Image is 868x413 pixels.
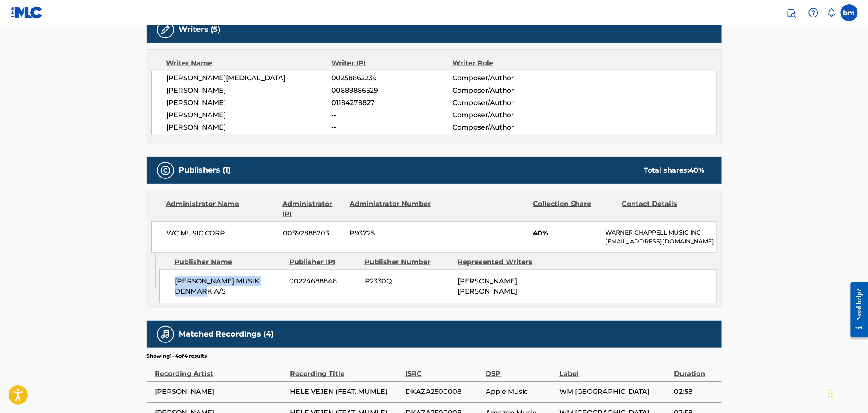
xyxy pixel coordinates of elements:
h5: Publishers (1) [179,165,231,175]
span: 00392888203 [283,228,343,238]
span: WC MUSIC CORP. [167,228,277,238]
div: Publisher Number [365,257,452,267]
span: 40% [533,228,599,238]
iframe: Resource Center [844,275,868,344]
div: ISRC [405,360,482,379]
span: P2330Q [365,276,452,286]
div: Writer Name [166,58,332,68]
div: Administrator IPI [283,199,343,219]
span: [PERSON_NAME] [167,85,332,96]
div: Duration [674,360,717,379]
div: Label [559,360,670,379]
div: Publisher IPI [289,257,359,267]
div: Total shares: [644,165,705,175]
span: Composer/Author [452,122,563,133]
h5: Writers (5) [179,25,221,34]
div: Collection Share [533,199,615,219]
span: Composer/Author [452,110,563,120]
iframe: Chat Widget [825,372,868,413]
span: [PERSON_NAME] [155,387,286,397]
span: Composer/Author [452,73,563,83]
div: Help [805,4,822,21]
span: HELE VEJEN (FEAT. MUMLE) [290,387,401,397]
img: Writers [160,25,171,35]
span: 01184278827 [331,98,452,108]
span: [PERSON_NAME], [PERSON_NAME] [458,277,519,295]
span: 00258662239 [331,73,452,83]
span: Composer/Author [452,85,563,96]
div: DSP [486,360,555,379]
img: MLC Logo [10,6,43,19]
p: WARNER CHAPPELL MUSIC INC [605,228,716,237]
span: WM [GEOGRAPHIC_DATA] [559,387,670,397]
div: Recording Artist [155,360,286,379]
div: Writer Role [452,58,563,68]
img: Matched Recordings [160,329,171,339]
span: P93725 [350,228,432,238]
span: 40 % [689,166,705,174]
span: -- [331,110,452,120]
span: [PERSON_NAME] [167,98,332,108]
img: search [786,8,797,18]
img: help [808,8,819,18]
h5: Matched Recordings (4) [179,329,274,339]
span: [PERSON_NAME][MEDICAL_DATA] [167,73,332,83]
span: 00224688846 [290,276,359,286]
div: Recording Title [290,360,401,379]
div: User Menu [841,4,858,21]
div: Notifications [827,8,836,17]
span: 00889886529 [331,85,452,96]
span: [PERSON_NAME] MUSIK DENMARK A/S [175,276,283,297]
span: [PERSON_NAME] [167,110,332,120]
span: 02:58 [674,387,717,397]
span: Composer/Author [452,98,563,108]
div: Writer IPI [331,58,452,68]
p: Showing 1 - 4 of 4 results [147,352,207,360]
span: DKAZA2500008 [405,387,482,397]
span: -- [331,122,452,133]
div: Contact Details [622,199,705,219]
div: Drag [828,381,833,406]
div: Represented Writers [458,257,545,267]
img: Publishers [160,165,171,175]
div: Administrator Name [166,199,276,219]
a: Public Search [783,4,800,21]
p: [EMAIL_ADDRESS][DOMAIN_NAME] [605,237,716,246]
span: Apple Music [486,387,555,397]
div: Administrator Number [350,199,432,219]
div: Publisher Name [174,257,283,267]
span: [PERSON_NAME] [167,122,332,133]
